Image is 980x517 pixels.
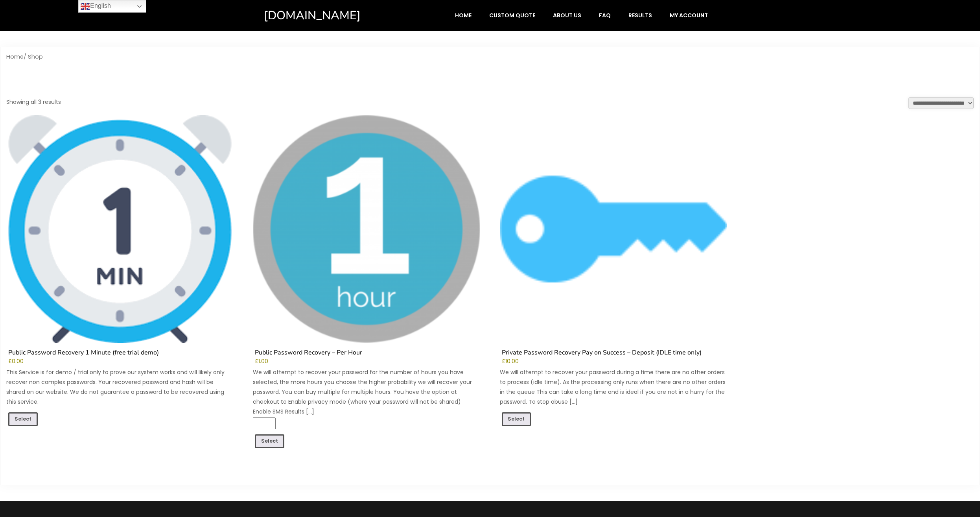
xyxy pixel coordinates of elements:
a: Add to cart: “Private Password Recovery Pay on Success - Deposit (IDLE time only)” [502,412,531,426]
select: Shop order [908,97,974,109]
a: Public Password Recovery – Per Hour [253,115,480,358]
img: en [81,2,90,11]
a: FAQ [591,8,619,23]
a: My account [661,8,716,23]
span: Results [628,12,652,19]
a: Home [447,8,480,23]
a: Add to cart: “Public Password Recovery - Per Hour” [255,434,284,448]
input: Product quantity [253,417,276,430]
span: £ [502,358,505,365]
a: Custom Quote [481,8,543,23]
a: Home [6,53,24,61]
img: Public Password Recovery 1 Minute (free trial demo) [6,115,234,343]
p: We will attempt to recover your password during a time there are no other orders to process (idle... [500,367,727,407]
span: £ [255,358,258,365]
p: We will attempt to recover your password for the number of hours you have selected, the more hour... [253,367,480,417]
span: About Us [553,12,581,19]
h2: Public Password Recovery – Per Hour [253,349,480,358]
a: Read more about “Public Password Recovery 1 Minute (free trial demo)” [8,412,38,426]
a: [DOMAIN_NAME] [264,8,394,23]
nav: Breadcrumb [6,53,974,61]
h2: Private Password Recovery Pay on Success – Deposit (IDLE time only) [500,349,727,358]
span: My account [670,12,708,19]
h1: Shop [6,66,974,97]
a: Private Password Recovery Pay on Success – Deposit (IDLE time only) [500,115,727,358]
h2: Public Password Recovery 1 Minute (free trial demo) [6,349,234,358]
span: Custom Quote [489,12,535,19]
span: £ [8,358,12,365]
a: Results [620,8,660,23]
a: About Us [545,8,589,23]
img: Private Password Recovery Pay on Success - Deposit (IDLE time only) [500,115,727,343]
bdi: 10.00 [502,358,519,365]
span: FAQ [599,12,611,19]
a: Public Password Recovery 1 Minute (free trial demo) [6,115,234,358]
span: Home [455,12,472,19]
bdi: 1.00 [255,358,268,365]
p: Showing all 3 results [6,97,61,107]
img: Public Password Recovery - Per Hour [253,115,480,343]
bdi: 0.00 [8,358,24,365]
p: This Service is for demo / trial only to prove our system works and will likely only recover non ... [6,367,234,407]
